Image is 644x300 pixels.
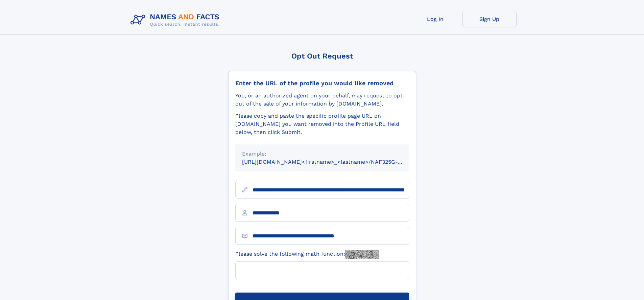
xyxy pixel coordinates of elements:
[462,11,517,27] a: Sign Up
[235,92,409,108] div: You, or an authorized agent on your behalf, may request to opt-out of the sale of your informatio...
[235,112,409,136] div: Please copy and paste the specific profile page URL on [DOMAIN_NAME] you want removed into the Pr...
[235,250,379,259] label: Please solve the following math function:
[228,52,416,60] div: Opt Out Request
[242,159,422,165] small: [URL][DOMAIN_NAME]<firstname>_<lastname>/NAF325G-xxxxxxxx
[242,150,402,158] div: Example:
[408,11,462,27] a: Log In
[128,11,225,29] img: Logo Names and Facts
[235,79,409,87] div: Enter the URL of the profile you would like removed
